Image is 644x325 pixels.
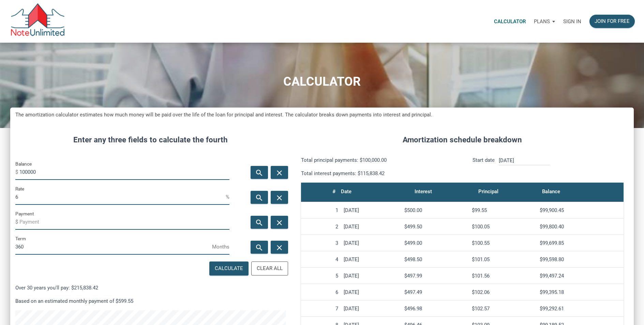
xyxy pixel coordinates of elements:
div: $499.00 [404,240,467,246]
button: search [251,216,268,229]
div: $99,497.24 [540,273,621,279]
button: close [271,191,288,204]
button: close [271,216,288,229]
button: Clear All [251,262,288,275]
label: Rate [15,185,24,193]
i: close [275,218,283,227]
label: Balance [15,160,32,168]
div: [DATE] [344,273,399,279]
i: close [275,194,283,202]
div: $499.50 [404,224,467,230]
input: Term [15,239,212,255]
div: [DATE] [344,306,399,312]
div: $101.56 [472,273,534,279]
a: Join for free [585,11,639,32]
div: Date [341,187,351,196]
div: $99,900.45 [540,207,621,213]
i: search [255,194,263,202]
div: $497.49 [404,289,467,295]
div: 7 [304,306,338,312]
h4: Enter any three fields to calculate the fourth [15,134,286,146]
div: # [332,187,335,196]
div: $102.57 [472,306,534,312]
a: Calculator [490,11,530,32]
button: search [251,241,268,254]
i: close [275,169,283,177]
p: Start date [473,156,495,178]
label: Term [15,235,26,243]
div: [DATE] [344,289,399,295]
div: $500.00 [404,207,467,213]
button: Plans [530,11,559,32]
button: close [271,166,288,179]
div: $101.05 [472,256,534,263]
div: $100.55 [472,240,534,246]
div: $99.55 [472,207,534,213]
label: Payment [15,210,34,218]
div: Join for free [595,17,630,25]
p: Total interest payments: $115,838.42 [301,169,457,178]
p: Calculator [494,18,526,25]
p: Sign in [563,18,581,25]
div: $99,699.85 [540,240,621,246]
div: 6 [304,289,338,295]
span: Months [212,241,229,252]
div: Calculate [215,265,243,272]
div: $496.98 [404,306,467,312]
div: [DATE] [344,224,399,230]
span: $ [15,167,19,178]
i: search [255,169,263,177]
i: close [275,243,283,252]
button: search [251,166,268,179]
i: search [255,243,263,252]
img: NoteUnlimited [10,3,65,39]
div: [DATE] [344,256,399,263]
input: Rate [15,189,226,205]
a: Plans [530,11,559,32]
div: $497.99 [404,273,467,279]
div: $99,292.61 [540,306,621,312]
button: Calculate [209,262,249,275]
input: Balance [19,165,229,180]
h5: The amortization calculator estimates how much money will be paid over the life of the loan for p... [15,111,629,119]
a: Sign in [559,11,585,32]
button: close [271,241,288,254]
p: Based on an estimated monthly payment of $599.55 [15,297,286,305]
div: [DATE] [344,240,399,246]
div: [DATE] [344,207,399,213]
div: $99,395.18 [540,289,621,295]
div: $498.50 [404,256,467,263]
p: Over 30 years you'll pay: $215,838.42 [15,284,286,292]
div: $102.06 [472,289,534,295]
div: Interest [415,187,432,196]
p: Total principal payments: $100,000.00 [301,156,457,164]
div: Clear All [257,265,283,272]
div: 5 [304,273,338,279]
div: $99,598.80 [540,256,621,263]
div: 1 [304,207,338,213]
span: % [226,192,229,202]
div: 3 [304,240,338,246]
p: Plans [534,18,550,25]
div: Principal [478,187,498,196]
div: $100.05 [472,224,534,230]
h1: CALCULATOR [5,75,639,89]
span: $ [15,216,19,227]
div: 2 [304,224,338,230]
div: Balance [542,187,560,196]
button: search [251,191,268,204]
div: $99,800.40 [540,224,621,230]
i: search [255,218,263,227]
div: 4 [304,256,338,263]
h4: Amortization schedule breakdown [296,134,629,146]
button: Join for free [589,15,635,28]
input: Payment [19,214,229,230]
